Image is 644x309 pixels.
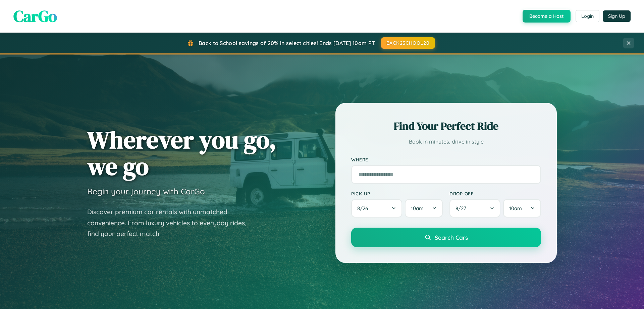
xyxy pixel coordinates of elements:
button: 8/27 [449,199,500,218]
button: 10am [503,199,541,218]
h1: Wherever you go, we go [87,126,276,180]
span: Back to School savings of 20% in select cities! Ends [DATE] 10am PT. [199,40,376,46]
button: Search Cars [351,228,541,247]
span: 8 / 26 [357,205,371,211]
button: 10am [405,199,443,218]
span: 10am [509,205,522,211]
h3: Begin your journey with CarGo [87,186,205,196]
button: BACK2SCHOOL20 [381,37,435,49]
span: 8 / 27 [455,205,470,211]
span: CarGo [13,5,57,27]
span: 10am [411,205,424,211]
label: Pick-up [351,191,443,196]
button: Sign Up [603,10,631,22]
button: Become a Host [523,10,571,23]
span: Search Cars [435,234,468,241]
p: Discover premium car rentals with unmatched convenience. From luxury vehicles to everyday rides, ... [87,206,255,239]
p: Book in minutes, drive in style [351,137,541,147]
label: Where [351,157,541,162]
button: Login [576,10,599,22]
h2: Find Your Perfect Ride [351,119,541,133]
label: Drop-off [449,191,541,196]
button: 8/26 [351,199,402,218]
